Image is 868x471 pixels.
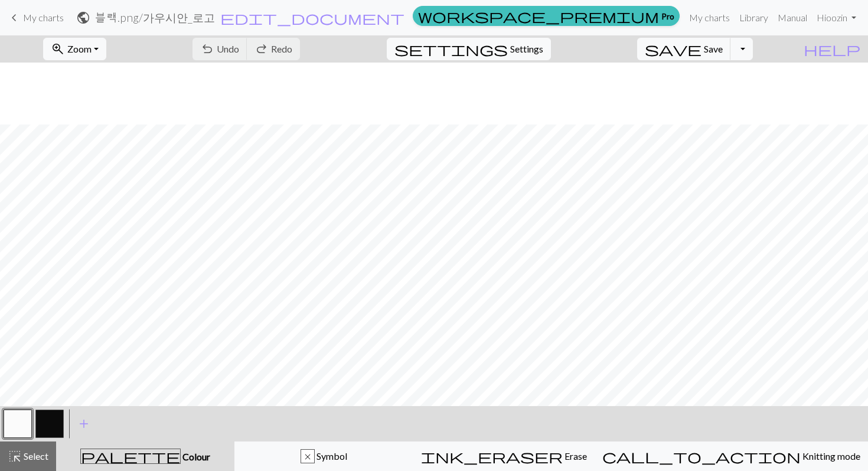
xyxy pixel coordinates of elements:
a: My charts [7,8,64,28]
span: keyboard_arrow_left [7,9,21,26]
span: Zoom [67,43,92,54]
span: workspace_premium [418,8,659,24]
span: edit_document [220,9,404,26]
button: Zoom [43,38,106,60]
span: highlight_alt [8,448,22,465]
span: save [645,41,701,57]
i: Settings [394,42,508,56]
span: add [77,416,91,432]
a: Manual [773,6,812,30]
a: My charts [684,6,735,30]
span: ink_eraser [421,448,563,465]
h2: 블랙.png / 가우시안_로고 [95,11,215,24]
button: x Symbol [234,441,413,471]
a: Pro [413,6,680,26]
div: x [301,450,314,464]
span: public [76,9,90,26]
span: help [804,41,860,57]
span: palette [81,448,180,465]
button: SettingsSettings [387,38,551,60]
span: Select [22,450,48,462]
span: Knitting mode [801,450,860,462]
span: call_to_action [602,448,801,465]
span: Colour [181,451,210,462]
span: settings [394,41,508,57]
span: zoom_in [51,41,65,57]
a: Library [735,6,773,30]
span: My charts [23,12,64,23]
a: Hioozin [812,6,861,30]
span: Erase [563,450,587,462]
button: Save [637,38,731,60]
button: Erase [413,441,595,471]
button: Colour [56,441,234,471]
span: Symbol [315,450,347,462]
button: Knitting mode [595,441,868,471]
span: Settings [510,42,543,56]
span: Save [704,43,723,54]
